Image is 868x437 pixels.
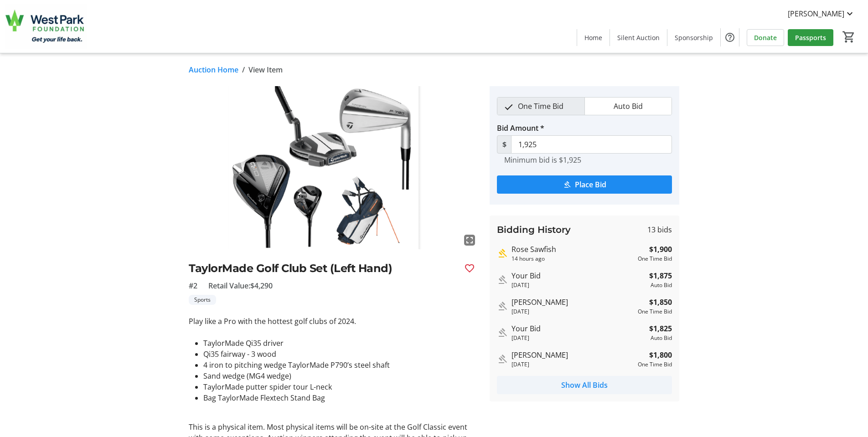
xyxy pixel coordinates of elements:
span: View Item [248,64,283,75]
span: $ [497,135,511,154]
div: Auto Bid [649,334,672,342]
a: Home [577,29,610,46]
mat-icon: Outbid [497,301,508,312]
div: [PERSON_NAME] [511,297,634,308]
div: [DATE] [511,360,634,369]
li: Bag TaylorMade Flextech Stand Bag [203,392,479,403]
h2: TaylorMade Golf Club Set (Left Hand) [189,260,457,277]
div: One Time Bid [638,360,672,369]
img: Image [189,86,479,249]
span: Retail Value: $4,290 [208,280,273,291]
img: West Park Healthcare Centre Foundation's Logo [5,4,87,49]
a: Silent Auction [610,29,667,46]
div: [DATE] [511,308,634,316]
button: Place Bid [497,175,672,194]
span: Home [584,33,602,42]
li: Qi35 fairway - 3 wood [203,349,479,360]
span: 13 bids [647,224,672,235]
li: Sand wedge (MG4 wedge) [203,370,479,381]
h3: Bidding History [497,223,571,236]
tr-label-badge: Sports [189,295,216,305]
span: #2 [189,280,197,291]
span: Passports [795,33,826,42]
span: One Time Bid [512,98,569,115]
strong: $1,800 [649,350,672,360]
tr-hint: Minimum bid is $1,925 [504,155,581,165]
strong: $1,850 [649,297,672,308]
button: Cart [841,29,857,45]
div: Auto Bid [649,281,672,289]
div: [DATE] [511,281,646,289]
a: Donate [747,29,784,46]
span: Show All Bids [561,380,608,391]
label: Bid Amount * [497,123,544,134]
li: 4 iron to pitching wedge TaylorMade P790’s steel shaft [203,360,479,370]
mat-icon: Outbid [497,327,508,338]
mat-icon: Highest bid [497,248,508,259]
span: Silent Auction [617,33,660,42]
div: [DATE] [511,334,646,342]
div: Your Bid [511,323,646,334]
div: Your Bid [511,270,646,281]
mat-icon: fullscreen [464,235,475,246]
a: Auction Home [189,64,238,75]
span: Sponsorship [675,33,713,42]
mat-icon: Outbid [497,274,508,285]
mat-icon: Outbid [497,354,508,365]
span: Auto Bid [608,98,648,115]
li: TaylorMade putter spider tour L-neck [203,381,479,392]
div: 14 hours ago [511,255,634,263]
span: Place Bid [575,179,606,190]
button: [PERSON_NAME] [780,6,863,21]
button: Help [721,28,739,46]
li: TaylorMade Qi35 driver [203,338,479,349]
strong: $1,825 [649,323,672,334]
a: Sponsorship [667,29,720,46]
div: One Time Bid [638,308,672,316]
span: [PERSON_NAME] [788,8,844,19]
div: One Time Bid [638,255,672,263]
p: Play like a Pro with the hottest golf clubs of 2024. [189,316,479,327]
strong: $1,900 [649,244,672,255]
strong: $1,875 [649,270,672,281]
button: Show All Bids [497,376,672,394]
span: Donate [754,33,777,42]
div: Rose Sawfish [511,244,634,255]
span: / [242,64,245,75]
a: Passports [788,29,833,46]
div: [PERSON_NAME] [511,350,634,360]
button: Favourite [460,259,479,278]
